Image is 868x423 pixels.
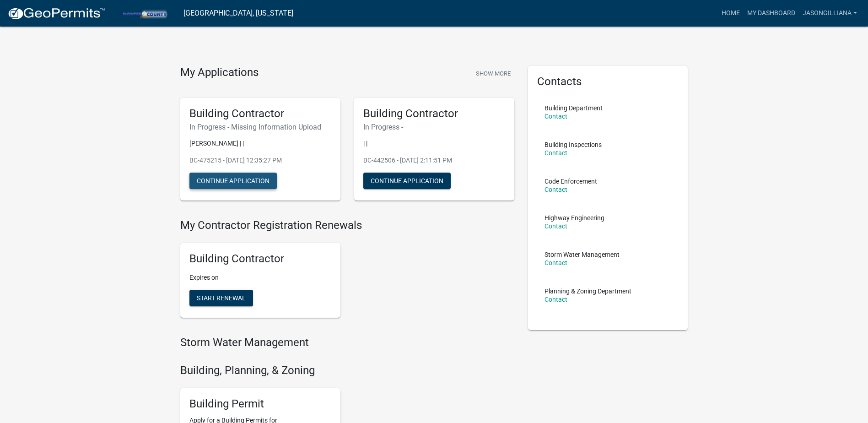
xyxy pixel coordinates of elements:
[799,5,861,22] a: JasonGilliana
[189,290,253,306] button: Start Renewal
[180,66,259,80] h4: My Applications
[545,251,620,258] p: Storm Water Management
[545,141,602,148] p: Building Inspections
[718,5,744,22] a: Home
[545,113,567,120] a: Contact
[363,173,451,189] button: Continue Application
[189,139,331,148] p: [PERSON_NAME] | |
[537,75,679,88] h5: Contacts
[113,7,176,19] img: Porter County, Indiana
[472,66,514,81] button: Show More
[545,296,567,303] a: Contact
[545,105,603,111] p: Building Department
[183,5,293,21] a: [GEOGRAPHIC_DATA], [US_STATE]
[180,364,514,377] h4: Building, Planning, & Zoning
[363,156,505,165] p: BC-442506 - [DATE] 2:11:51 PM
[189,252,331,266] h5: Building Contractor
[545,222,567,230] a: Contact
[197,294,246,302] span: Start Renewal
[189,397,331,411] h5: Building Permit
[545,215,604,221] p: Highway Engineering
[545,186,567,193] a: Contact
[363,139,505,148] p: | |
[189,123,331,131] h6: In Progress - Missing Information Upload
[180,219,514,325] wm-registration-list-section: My Contractor Registration Renewals
[545,288,631,294] p: Planning & Zoning Department
[180,219,514,232] h4: My Contractor Registration Renewals
[545,259,567,266] a: Contact
[545,178,597,184] p: Code Enforcement
[363,123,505,131] h6: In Progress -
[189,173,277,189] button: Continue Application
[189,107,331,120] h5: Building Contractor
[189,156,331,165] p: BC-475215 - [DATE] 12:35:27 PM
[189,273,331,282] p: Expires on
[744,5,799,22] a: My Dashboard
[363,107,505,120] h5: Building Contractor
[545,149,567,157] a: Contact
[180,336,514,349] h4: Storm Water Management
